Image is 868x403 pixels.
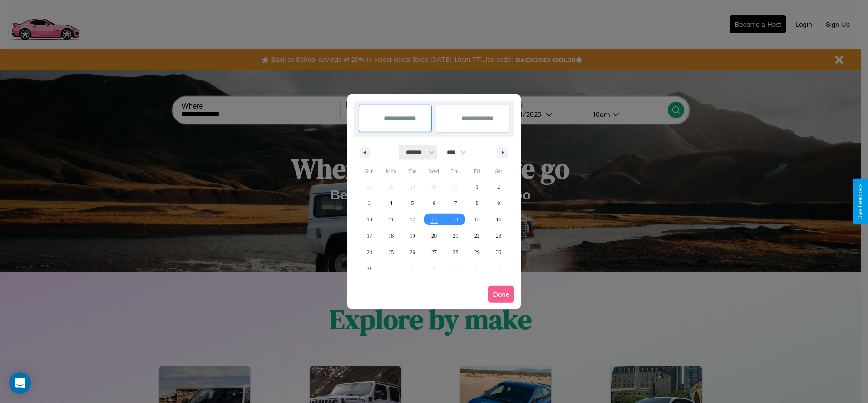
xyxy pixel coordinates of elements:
span: 14 [453,211,458,228]
button: 9 [488,195,509,211]
span: 24 [367,244,372,260]
span: 2 [497,179,500,195]
span: 31 [367,260,372,277]
button: 2 [488,179,509,195]
span: 13 [431,211,437,228]
button: 5 [402,195,423,211]
button: 24 [359,244,380,260]
button: 26 [402,244,423,260]
span: 10 [367,211,372,228]
span: 7 [454,195,457,211]
span: 20 [431,228,437,244]
button: 17 [359,228,380,244]
button: 14 [445,211,466,228]
button: 15 [466,211,488,228]
span: 5 [411,195,414,211]
span: 26 [410,244,415,260]
span: Wed [423,164,444,179]
span: 25 [388,244,394,260]
button: 30 [488,244,509,260]
span: 15 [474,211,480,228]
button: 10 [359,211,380,228]
span: 27 [431,244,437,260]
span: 22 [474,228,480,244]
span: Sun [359,164,380,179]
span: Mon [380,164,401,179]
span: Thu [445,164,466,179]
button: 21 [445,228,466,244]
span: 30 [496,244,501,260]
button: 1 [466,179,488,195]
button: 31 [359,260,380,277]
span: 17 [367,228,372,244]
button: 19 [402,228,423,244]
span: 21 [453,228,458,244]
button: 6 [423,195,444,211]
button: 22 [466,228,488,244]
button: 13 [423,211,444,228]
button: 28 [445,244,466,260]
button: 25 [380,244,401,260]
span: Sat [488,164,509,179]
span: 1 [476,179,478,195]
button: 18 [380,228,401,244]
span: 16 [496,211,501,228]
button: 12 [402,211,423,228]
span: 18 [388,228,394,244]
span: 11 [388,211,394,228]
button: 23 [488,228,509,244]
div: Open Intercom Messenger [9,372,31,394]
button: 11 [380,211,401,228]
button: 7 [445,195,466,211]
button: 20 [423,228,444,244]
button: 4 [380,195,401,211]
span: 28 [453,244,458,260]
span: 19 [410,228,415,244]
span: 23 [496,228,501,244]
span: Fri [466,164,488,179]
button: 3 [359,195,380,211]
span: 3 [368,195,371,211]
span: Tue [402,164,423,179]
button: 16 [488,211,509,228]
div: Give Feedback [857,183,863,220]
span: 29 [474,244,480,260]
button: Done [488,286,514,303]
span: 12 [410,211,415,228]
span: 8 [476,195,478,211]
button: 8 [466,195,488,211]
span: 4 [390,195,392,211]
span: 6 [433,195,435,211]
span: 9 [497,195,500,211]
button: 29 [466,244,488,260]
button: 27 [423,244,444,260]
